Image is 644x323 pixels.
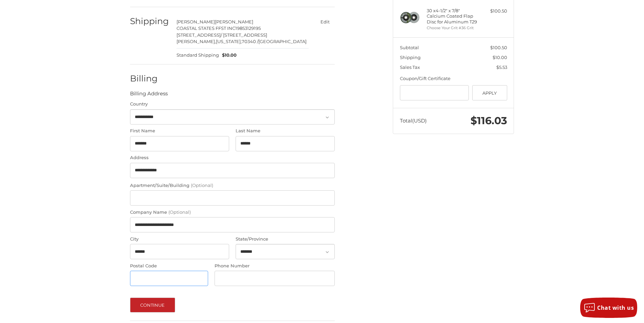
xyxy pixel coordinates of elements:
[191,183,213,188] small: (Optional)
[235,25,261,31] span: 19853129195
[177,32,221,38] span: [STREET_ADDRESS]
[177,19,215,24] span: [PERSON_NAME]
[258,39,307,44] span: [GEOGRAPHIC_DATA]
[130,209,335,216] label: Company Name
[480,8,507,15] div: $100.50
[215,19,253,24] span: [PERSON_NAME]
[400,55,421,60] span: Shipping
[130,90,168,101] legend: Billing Address
[221,32,267,38] span: / [STREET_ADDRESS]
[130,298,175,312] button: Continue
[427,8,479,24] h4: 30 x 4-1/2" x 7/8" Calcium Coated Flap Disc for Aluminum T29
[168,209,191,215] small: (Optional)
[427,25,479,31] li: Choose Your Grit #36 Grit
[130,128,229,134] label: First Name
[130,154,335,161] label: Address
[177,39,216,44] span: [PERSON_NAME],
[242,39,258,44] span: 70340 /
[177,25,235,31] span: COASTAL STATES FFST INC
[400,117,427,124] span: Total (USD)
[177,52,219,59] span: Standard Shipping
[219,52,237,59] span: $10.00
[472,85,507,100] button: Apply
[216,39,242,44] span: [US_STATE],
[130,101,335,108] label: Country
[215,263,335,269] label: Phone Number
[496,64,507,70] span: $5.53
[236,128,335,134] label: Last Name
[130,182,335,189] label: Apartment/Suite/Building
[400,64,420,70] span: Sales Tax
[400,85,469,100] input: Gift Certificate or Coupon Code
[597,304,634,311] span: Chat with us
[130,236,229,243] label: City
[400,45,419,50] span: Subtotal
[490,45,507,50] span: $100.50
[130,73,170,84] h2: Billing
[130,16,170,26] h2: Shipping
[236,236,335,243] label: State/Province
[400,75,507,82] div: Coupon/Gift Certificate
[471,114,507,127] span: $116.03
[493,55,507,60] span: $10.00
[130,263,208,269] label: Postal Code
[580,298,637,318] button: Chat with us
[315,17,335,27] button: Edit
